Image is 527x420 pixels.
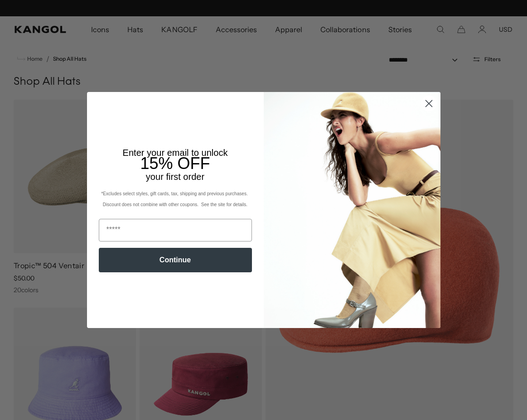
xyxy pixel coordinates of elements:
[146,172,204,182] span: your first order
[264,92,440,328] img: 93be19ad-e773-4382-80b9-c9d740c9197f.jpeg
[101,191,249,207] span: *Excludes select styles, gift cards, tax, shipping and previous purchases. Discount does not comb...
[421,96,437,111] button: Close dialog
[140,154,210,173] span: 15% OFF
[99,219,252,241] input: Email
[99,248,252,272] button: Continue
[123,148,228,158] span: Enter your email to unlock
